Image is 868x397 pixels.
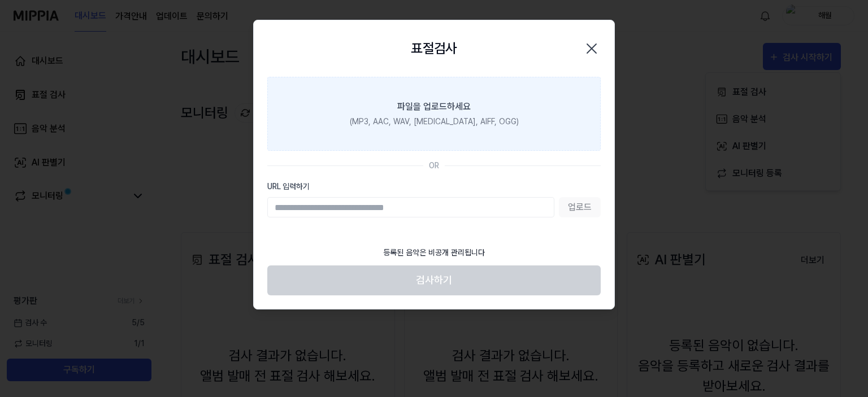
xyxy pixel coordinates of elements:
[267,181,601,193] label: URL 입력하기
[350,116,519,128] div: (MP3, AAC, WAV, [MEDICAL_DATA], AIFF, OGG)
[376,240,492,265] div: 등록된 음악은 비공개 관리됩니다
[411,38,457,59] h2: 표절검사
[429,160,439,172] div: OR
[397,100,471,114] div: 파일을 업로드하세요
